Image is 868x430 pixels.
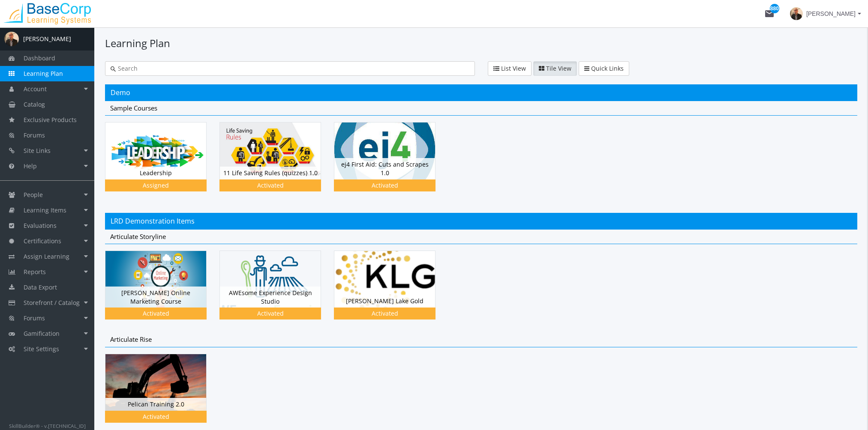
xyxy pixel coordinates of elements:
span: Articulate Rise [110,335,152,343]
div: Assigned [107,181,205,190]
div: Pelican Training 2.0 [105,398,206,411]
span: [PERSON_NAME] [806,6,856,21]
div: 11 Life Saving Rules (quizzes) 1.0 [220,167,321,179]
span: Help [24,162,37,170]
span: Quick Links [591,64,624,72]
div: ej4 First Aid: Cuts and Scrapes 1.0 [334,158,435,179]
div: [PERSON_NAME] Lake Gold [334,295,435,308]
span: Assign Learning [24,252,69,260]
div: AWEsome Experience Design Studio [220,287,321,308]
mat-icon: mail [764,9,775,19]
span: List View [501,64,526,72]
span: Certifications [24,237,61,245]
div: Activated [221,181,319,190]
span: Dashboard [24,54,55,62]
div: Activated [336,309,434,318]
input: Search [116,64,469,73]
span: Exclusive Products [24,116,77,124]
div: Activated [107,309,205,318]
span: Tile View [546,64,571,72]
img: profilePicture.png [4,32,19,46]
div: [PERSON_NAME] Online Marketing Course [105,251,219,332]
span: Sample Courses [110,104,157,112]
span: Learning Plan [24,69,63,78]
div: [PERSON_NAME] [23,35,71,43]
span: Catalog [24,100,45,108]
div: ej4 First Aid: Cuts and Scrapes 1.0 [334,122,448,204]
div: Activated [107,412,205,421]
span: Data Export [24,283,57,291]
span: Forums [24,314,45,322]
span: Account [24,85,47,93]
div: [PERSON_NAME] Online Marketing Course [105,287,206,308]
span: Site Settings [24,345,59,353]
span: Evaluations [24,221,57,230]
span: Demo [111,88,130,97]
div: [PERSON_NAME] Lake Gold [334,251,448,332]
span: LRD Demonstration Items [111,216,195,226]
span: Learning Items [24,206,66,214]
span: Gamification [24,329,60,337]
span: People [24,191,43,199]
span: Reports [24,268,46,276]
div: Activated [336,181,434,190]
span: Articulate Storyline [110,232,166,241]
span: Site Links [24,146,51,155]
div: Leadership [105,167,206,179]
span: Forums [24,131,45,139]
div: 11 Life Saving Rules (quizzes) 1.0 [219,122,334,204]
h1: Learning Plan [105,36,857,51]
div: AWEsome Experience Design Studio [219,251,334,332]
div: Activated [221,309,319,318]
div: Leadership [105,122,219,204]
span: Storefront / Catalog [24,299,80,307]
small: SkillBuilder® - v.[TECHNICAL_ID] [9,422,86,429]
